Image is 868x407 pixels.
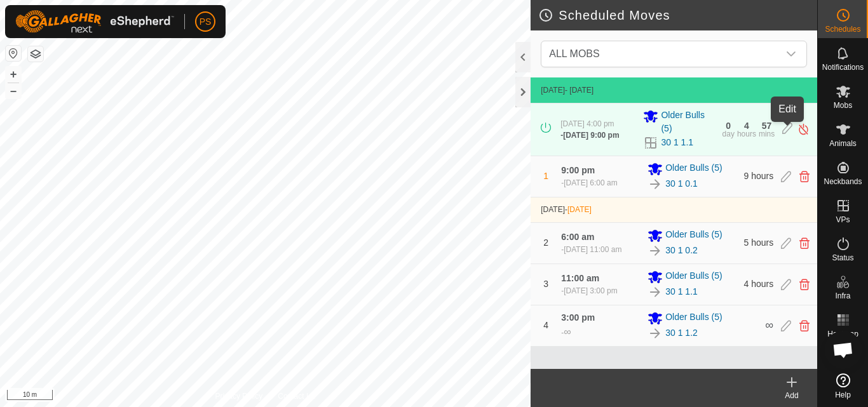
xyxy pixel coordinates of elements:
span: 5 hours [744,237,774,248]
span: ∞ [564,326,571,337]
div: 57 [762,121,772,130]
span: ∞ [765,319,773,331]
div: - [561,324,571,340]
a: 30 1 0.1 [665,177,698,190]
div: Add [766,390,817,401]
div: Open chat [824,331,862,369]
span: Older Bulls (5) [661,109,714,135]
span: [DATE] 6:00 am [564,178,617,187]
span: 1 [543,171,548,181]
span: 9 hours [744,171,774,181]
a: Help [818,368,868,404]
img: To [648,177,663,192]
span: Schedules [825,25,860,33]
span: 3:00 pm [561,312,595,323]
span: 3 [543,279,548,289]
span: Infra [835,292,850,300]
span: VPs [836,216,850,224]
div: - [561,285,617,297]
span: 4 hours [744,279,774,289]
img: To [648,243,663,258]
div: mins [759,130,775,138]
span: Mobs [834,102,852,109]
a: Privacy Policy [215,390,263,402]
span: [DATE] [541,205,565,214]
img: Turn off schedule move [797,123,810,136]
span: Help [835,391,851,399]
div: dropdown trigger [778,41,804,67]
span: Animals [829,140,857,147]
button: – [6,83,21,98]
img: To [648,326,663,341]
span: Older Bulls (5) [665,310,722,326]
span: [DATE] [541,86,565,95]
button: + [6,67,21,82]
div: - [560,130,619,141]
span: 6:00 am [561,232,594,242]
span: [DATE] 11:00 am [564,245,621,254]
span: 11:00 am [561,273,599,283]
a: Contact Us [278,390,315,402]
div: - [561,177,617,189]
a: 30 1 1.1 [661,136,693,149]
img: To [648,284,663,300]
span: PS [200,15,212,29]
span: Status [832,254,853,262]
img: Gallagher Logo [15,10,174,33]
span: - [DATE] [565,86,593,95]
span: ALL MOBS [549,48,599,59]
div: day [722,130,735,138]
span: Older Bulls (5) [665,269,722,284]
button: Map Layers [28,46,43,62]
span: 4 [543,320,548,330]
a: 30 1 1.2 [665,326,698,340]
span: Older Bulls (5) [665,228,722,243]
div: 4 [744,121,749,130]
div: 0 [726,121,731,130]
span: [DATE] 9:00 pm [563,131,619,140]
span: Older Bulls (5) [665,161,722,177]
a: 30 1 1.1 [665,285,698,298]
span: 2 [543,237,548,248]
div: - [561,244,621,255]
div: hours [737,130,756,138]
span: Heatmap [827,330,858,338]
span: Neckbands [824,178,862,185]
span: ALL MOBS [544,41,778,67]
a: 30 1 0.2 [665,244,698,257]
h2: Scheduled Moves [538,8,817,23]
span: - [565,205,592,214]
button: Reset Map [6,46,21,61]
span: [DATE] [567,205,592,214]
span: Notifications [822,63,864,71]
span: [DATE] 4:00 pm [560,119,614,128]
span: 9:00 pm [561,165,595,175]
span: [DATE] 3:00 pm [564,286,617,295]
